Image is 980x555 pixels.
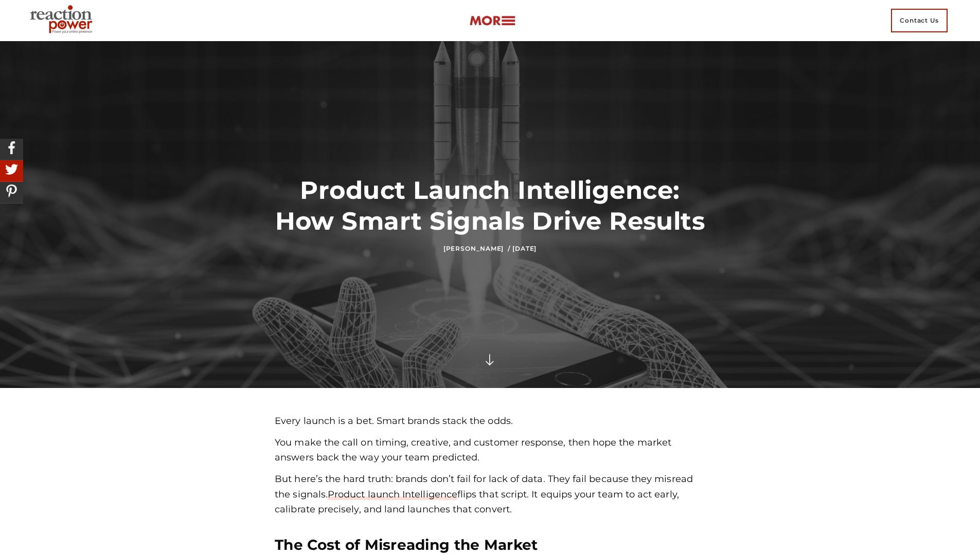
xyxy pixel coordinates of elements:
h3: The Cost of Misreading the Market [275,535,705,554]
img: Share On Pinterest [3,182,21,200]
p: But here’s the hard truth: brands don’t fail for lack of data. They fail because they misread the... [275,472,705,517]
img: Share On Facebook [3,139,21,157]
a: Product launch Intelligence [328,489,457,500]
img: more-btn.png [469,15,515,27]
p: You make the call on timing, creative, and customer response, then hope the market answers back t... [275,435,705,466]
p: Every launch is a bet. Smart brands stack the odds. [275,414,705,429]
time: [DATE] [512,245,537,252]
h1: Product Launch Intelligence: How Smart Signals Drive Results [275,175,705,236]
a: [PERSON_NAME] / [443,245,510,252]
span: Contact Us [891,9,948,32]
img: Share On Twitter [3,160,21,178]
img: Executive Branding | Personal Branding Agency [26,2,100,39]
